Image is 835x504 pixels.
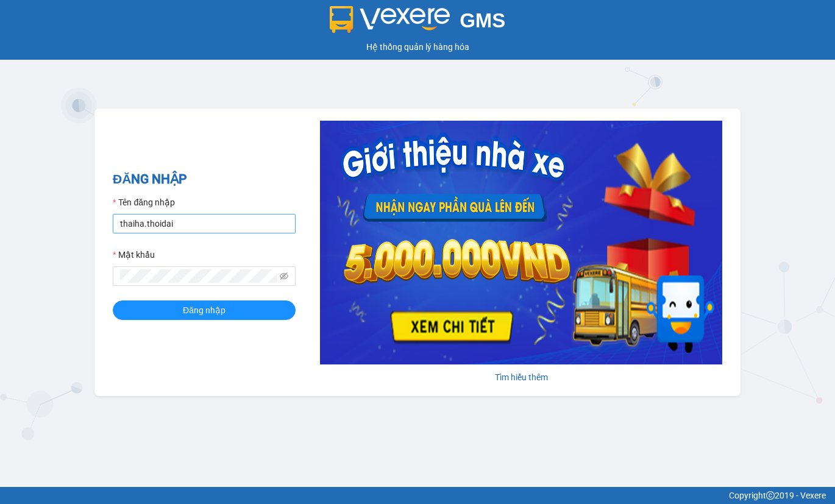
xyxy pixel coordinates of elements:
[113,300,296,320] button: Đăng nhập
[120,269,277,283] input: Mật khẩu
[9,489,826,502] div: Copyright 2019 - Vexere
[113,248,155,261] label: Mật khẩu
[766,491,775,500] span: copyright
[3,40,832,54] div: Hệ thống quản lý hàng hóa
[280,272,288,280] span: eye-invisible
[320,121,722,364] img: banner-0
[113,196,175,209] label: Tên đăng nhập
[113,214,296,233] input: Tên đăng nhập
[330,18,506,28] a: GMS
[330,6,450,33] img: logo 2
[183,303,226,317] span: Đăng nhập
[460,9,505,32] span: GMS
[113,169,296,190] h2: ĐĂNG NHẬP
[320,371,722,384] div: Tìm hiểu thêm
